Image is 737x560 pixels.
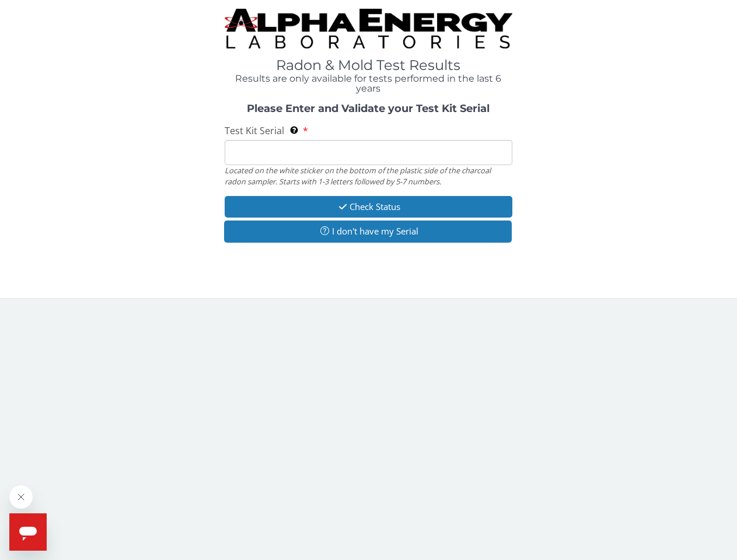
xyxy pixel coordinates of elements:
img: TightCrop.jpg [225,9,512,48]
div: Located on the white sticker on the bottom of the plastic side of the charcoal radon sampler. Sta... [225,165,512,187]
span: Test Kit Serial [225,124,284,137]
h1: Radon & Mold Test Results [225,58,512,73]
button: Check Status [225,196,512,218]
iframe: Button to launch messaging window [9,513,47,551]
button: I don't have my Serial [224,220,512,242]
strong: Please Enter and Validate your Test Kit Serial [247,102,490,115]
span: Help [7,8,26,17]
h4: Results are only available for tests performed in the last 6 years [225,73,512,94]
iframe: Close message [9,485,33,509]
